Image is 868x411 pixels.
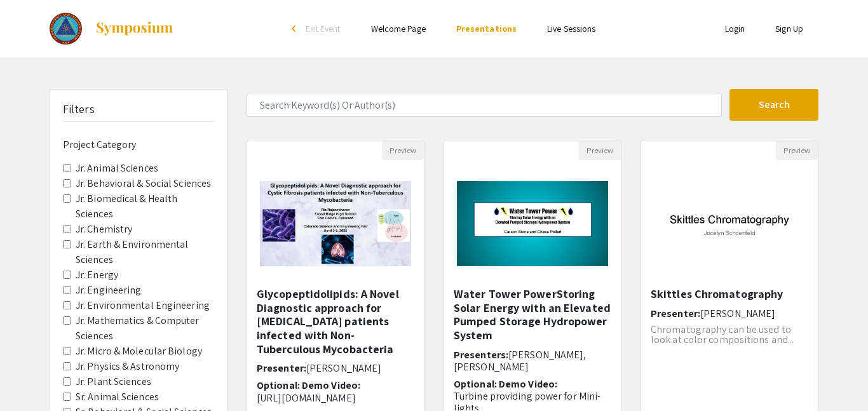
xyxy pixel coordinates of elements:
label: Sr. Animal Sciences [76,389,159,405]
button: Preview [382,140,424,160]
span: [PERSON_NAME], [PERSON_NAME] [454,348,587,374]
a: Login [725,23,745,34]
label: Jr. Plant Sciences [76,374,151,389]
label: Jr. Biomedical & Health Sciences [76,191,214,222]
label: Jr. Mathematics & Computer Sciences [76,313,214,344]
button: Preview [579,140,621,160]
p: [URL][DOMAIN_NAME] [257,392,414,404]
span: [PERSON_NAME] [306,361,381,375]
span: Chromatography can be used to look at color compositions and... [651,323,794,346]
label: Jr. Energy [76,267,118,283]
span: Optional: Demo Video: [257,379,360,392]
label: Jr. Engineering [76,283,142,298]
a: Sign Up [775,23,803,34]
span: Optional: Demo Video: [454,377,557,391]
label: Jr. Physics & Astronomy [76,359,179,374]
h6: Presenter: [257,362,414,374]
img: 2025 Colorado Science and Engineering Fair [50,13,82,44]
a: 2025 Colorado Science and Engineering Fair [50,13,174,44]
img: <p class="ql-align-center"><span style="background-color: transparent; color: rgb(0, 0, 0);">Wate... [444,168,621,279]
h6: Presenters: [454,349,611,373]
h6: Presenter: [651,307,808,320]
div: arrow_back_ios [292,25,299,32]
label: Jr. Micro & Molecular Biology [76,344,202,359]
iframe: Chat [10,354,54,401]
button: Preview [776,140,818,160]
a: Live Sessions [547,23,595,34]
h5: Water Tower PowerStoring Solar Energy with an Elevated Pumped Storage Hydropower System [454,287,611,342]
span: [PERSON_NAME] [700,307,775,320]
img: <p>Skittles Chromatography </p> [641,168,818,279]
h5: Filters [63,102,95,116]
input: Search Keyword(s) Or Author(s) [247,93,722,117]
button: Search [729,89,818,121]
a: Presentations [456,23,517,34]
label: Jr. Environmental Engineering [76,298,210,313]
label: Jr. Earth & Environmental Sciences [76,237,214,267]
h6: Project Category [63,138,214,151]
h5: Skittles Chromatography [651,287,808,301]
span: Exit Event [306,23,341,34]
label: Jr. Animal Sciences [76,161,158,176]
img: Symposium by ForagerOne [95,21,174,36]
label: Jr. Chemistry [76,222,132,237]
h5: Glycopeptidolipids: A Novel Diagnostic approach for [MEDICAL_DATA] patients infected with Non-Tub... [257,287,414,356]
label: Jr. Behavioral & Social Sciences [76,176,211,191]
a: Welcome Page [371,23,426,34]
img: <p class="ql-align-center"><strong style="color: black;">Glycopeptidolipids: A Novel Diagnostic a... [247,168,424,279]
